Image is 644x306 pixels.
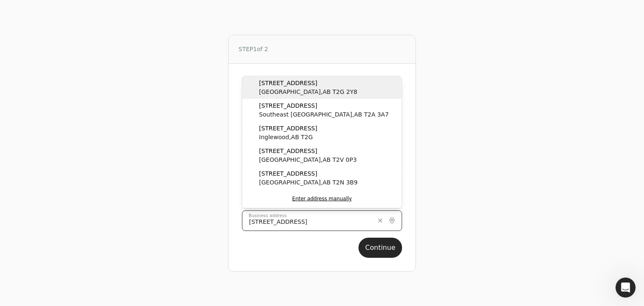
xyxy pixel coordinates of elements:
[259,178,358,187] span: [GEOGRAPHIC_DATA] , AB T2N 3B9
[259,156,357,164] span: [GEOGRAPHIC_DATA] , AB T2V 0P3
[242,76,402,208] div: Suggestions
[259,147,357,156] span: [STREET_ADDRESS]
[259,169,358,178] span: [STREET_ADDRESS]
[259,88,357,96] span: [GEOGRAPHIC_DATA] , AB T2G 2Y8
[242,189,402,208] button: Enter address manually
[259,79,357,88] span: [STREET_ADDRESS]
[259,133,317,142] span: Inglewood , AB T2G
[259,110,389,119] span: Southeast [GEOGRAPHIC_DATA] , AB T2A 3A7
[358,238,402,258] button: Continue
[249,212,287,219] label: Business address
[615,277,636,298] iframe: Intercom live chat
[239,45,268,54] span: STEP 1 of 2
[259,124,317,133] span: [STREET_ADDRESS]
[259,101,389,110] span: [STREET_ADDRESS]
